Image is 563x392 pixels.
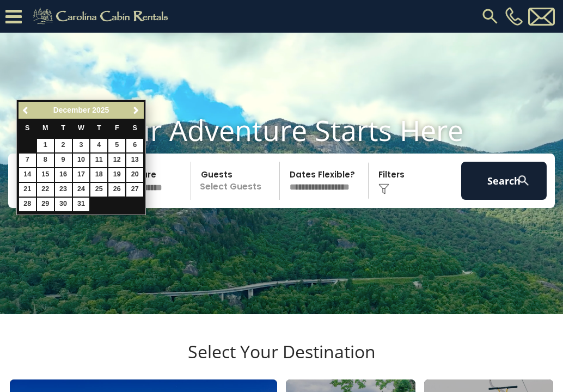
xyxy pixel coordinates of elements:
a: 18 [90,168,107,182]
a: 14 [19,168,36,182]
a: 25 [90,183,107,197]
span: Thursday [97,124,101,132]
span: Sunday [25,124,29,132]
a: 9 [55,154,72,167]
span: Previous [22,106,30,115]
h1: Your Adventure Starts Here [8,113,555,147]
img: Khaki-logo.png [27,5,178,27]
a: 13 [126,154,143,167]
a: 5 [108,139,125,152]
a: [PHONE_NUMBER] [503,7,525,26]
a: 20 [126,168,143,182]
span: 2025 [92,106,109,114]
a: 8 [37,154,54,167]
a: 2 [55,139,72,152]
img: search-regular.svg [480,7,500,26]
span: Saturday [133,124,137,132]
span: Monday [42,124,48,132]
img: filter--v1.png [378,183,389,194]
a: 30 [55,198,72,211]
a: 3 [73,139,90,152]
a: 29 [37,198,54,211]
a: 26 [108,183,125,197]
a: 24 [73,183,90,197]
a: 19 [108,168,125,182]
a: 28 [19,198,36,211]
a: 21 [19,183,36,197]
span: Next [132,106,140,115]
a: 12 [108,154,125,167]
a: 15 [37,168,54,182]
p: Select Guests [194,162,279,200]
a: 10 [73,154,90,167]
a: 4 [90,139,107,152]
span: Wednesday [78,124,84,132]
a: 11 [90,154,107,167]
a: 7 [19,154,36,167]
h3: Select Your Destination [8,341,555,379]
a: 17 [73,168,90,182]
span: Tuesday [61,124,65,132]
a: 16 [55,168,72,182]
span: December [53,106,90,114]
img: search-regular-white.png [517,174,530,187]
a: Next [129,103,143,117]
span: Friday [115,124,119,132]
a: Previous [20,103,33,117]
a: 27 [126,183,143,197]
a: 23 [55,183,72,197]
button: Search [461,162,547,200]
a: 31 [73,198,90,211]
a: 22 [37,183,54,197]
a: 6 [126,139,143,152]
a: 1 [37,139,54,152]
